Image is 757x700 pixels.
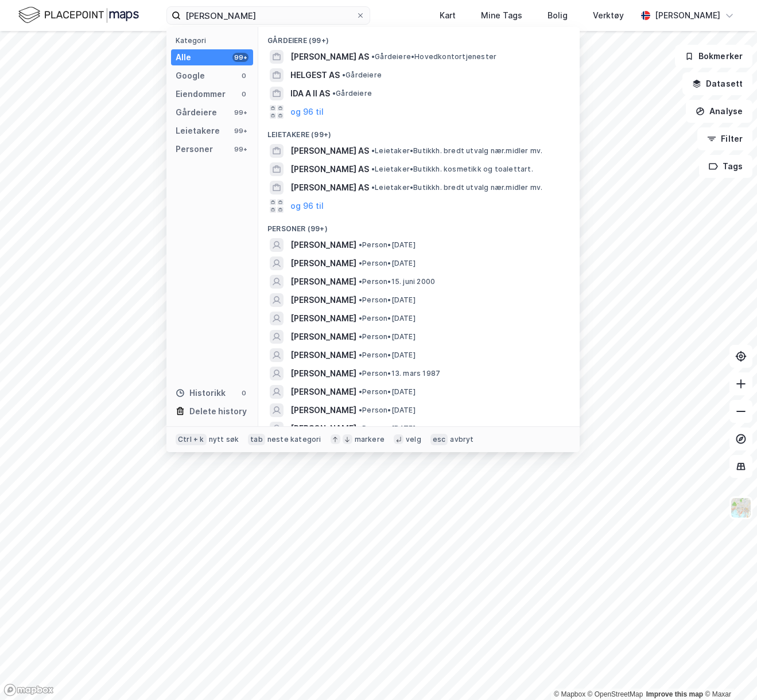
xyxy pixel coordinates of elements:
[290,422,356,435] span: [PERSON_NAME]
[359,351,362,359] span: •
[232,53,249,62] div: 99+
[646,690,703,698] a: Improve this map
[359,277,362,286] span: •
[359,369,440,378] span: Person • 13. mars 1987
[290,348,356,362] span: [PERSON_NAME]
[359,240,416,250] span: Person • [DATE]
[697,127,752,150] button: Filter
[258,215,580,236] div: Personer (99+)
[18,5,139,25] img: logo.f888ab2527a4732fd821a326f86c7f29.svg
[371,165,533,174] span: Leietaker • Butikkh. kosmetikk og toalettart.
[176,50,191,64] div: Alle
[290,385,356,399] span: [PERSON_NAME]
[3,683,54,697] a: Mapbox homepage
[359,424,416,433] span: Person • [DATE]
[232,126,249,135] div: 99+
[481,9,522,22] div: Mine Tags
[359,259,362,267] span: •
[176,106,217,119] div: Gårdeiere
[371,52,496,61] span: Gårdeiere • Hovedkontortjenester
[359,387,362,396] span: •
[359,387,416,396] span: Person • [DATE]
[440,9,456,22] div: Kart
[686,100,752,123] button: Analyse
[655,9,720,22] div: [PERSON_NAME]
[548,9,568,22] div: Bolig
[359,332,362,341] span: •
[176,386,226,400] div: Historikk
[371,183,375,192] span: •
[290,50,369,64] span: [PERSON_NAME] AS
[290,87,330,100] span: IDA A II AS
[290,181,369,195] span: [PERSON_NAME] AS
[699,155,752,178] button: Tags
[290,367,356,380] span: [PERSON_NAME]
[359,277,435,286] span: Person • 15. juni 2000
[359,295,362,304] span: •
[450,435,473,444] div: avbryt
[232,145,249,154] div: 99+
[239,90,249,99] div: 0
[258,27,580,48] div: Gårdeiere (99+)
[359,314,362,322] span: •
[258,121,580,142] div: Leietakere (99+)
[355,435,385,444] div: markere
[342,71,382,80] span: Gårdeiere
[248,434,265,445] div: tab
[209,435,239,444] div: nytt søk
[189,405,247,418] div: Delete history
[371,146,542,155] span: Leietaker • Butikkh. bredt utvalg nær.midler mv.
[176,36,253,45] div: Kategori
[290,403,356,417] span: [PERSON_NAME]
[232,108,249,117] div: 99+
[342,71,345,79] span: •
[290,199,324,213] button: og 96 til
[332,89,372,98] span: Gårdeiere
[181,7,356,24] input: Søk på adresse, matrikkel, gårdeiere, leietakere eller personer
[176,87,226,101] div: Eiendommer
[290,256,356,270] span: [PERSON_NAME]
[700,645,757,700] iframe: Chat Widget
[290,68,340,82] span: HELGEST AS
[267,435,321,444] div: neste kategori
[682,72,752,95] button: Datasett
[554,690,585,698] a: Mapbox
[176,142,213,156] div: Personer
[290,144,369,158] span: [PERSON_NAME] AS
[239,71,249,80] div: 0
[359,369,362,378] span: •
[406,435,421,444] div: velg
[359,295,416,305] span: Person • [DATE]
[290,312,356,325] span: [PERSON_NAME]
[359,406,362,414] span: •
[371,165,375,173] span: •
[176,124,220,138] div: Leietakere
[290,238,356,252] span: [PERSON_NAME]
[290,105,324,119] button: og 96 til
[332,89,336,98] span: •
[675,45,752,68] button: Bokmerker
[290,275,356,289] span: [PERSON_NAME]
[359,424,362,433] span: •
[359,406,416,415] span: Person • [DATE]
[290,330,356,344] span: [PERSON_NAME]
[730,497,752,519] img: Z
[371,146,375,155] span: •
[593,9,624,22] div: Verktøy
[359,314,416,323] span: Person • [DATE]
[290,293,356,307] span: [PERSON_NAME]
[359,259,416,268] span: Person • [DATE]
[588,690,643,698] a: OpenStreetMap
[430,434,448,445] div: esc
[239,388,249,398] div: 0
[359,351,416,360] span: Person • [DATE]
[176,69,205,83] div: Google
[176,434,207,445] div: Ctrl + k
[359,240,362,249] span: •
[290,162,369,176] span: [PERSON_NAME] AS
[359,332,416,341] span: Person • [DATE]
[371,52,375,61] span: •
[371,183,542,192] span: Leietaker • Butikkh. bredt utvalg nær.midler mv.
